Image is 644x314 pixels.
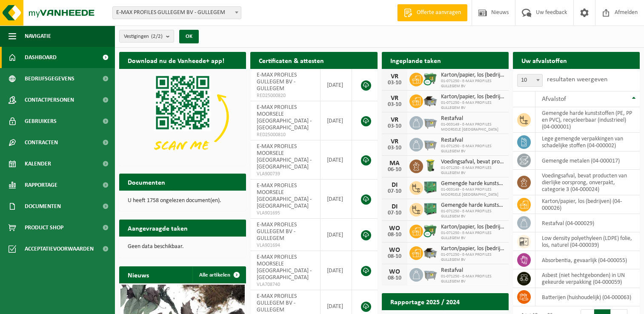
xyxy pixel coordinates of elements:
td: absorbentia, gevaarlijk (04-000055) [535,251,640,269]
count: (2/2) [151,34,163,39]
div: DI [386,203,403,210]
span: Documenten [25,196,61,217]
h2: Uw afvalstoffen [513,52,575,69]
span: VLA901694 [257,242,313,249]
span: Restafval [441,115,504,122]
td: [DATE] [321,69,352,101]
span: Karton/papier, los (bedrijven) [441,245,504,252]
div: WO [386,247,403,254]
img: WB-5000-GAL-GY-01 [423,93,438,108]
td: [DATE] [321,101,352,140]
span: Voedingsafval, bevat producten van dierlijke oorsprong, onverpakt, categorie 3 [441,159,504,166]
span: Afvalstof [542,96,566,103]
div: MA [386,160,403,167]
span: E-MAX PROFILES GULLEGEM BV - GULLEGEM [257,293,297,313]
p: U heeft 1758 ongelezen document(en). [128,198,238,204]
span: Karton/papier, los (bedrijven) [441,72,504,79]
td: asbest (niet hechtgebonden) in UN gekeurde verpakking (04-000059) [535,269,640,288]
span: 01-003149 - E-MAX PROFILES MOORSELE [GEOGRAPHIC_DATA] [441,187,504,197]
span: Kalender [25,153,51,174]
div: WO [386,225,403,232]
span: Restafval [441,137,504,144]
label: resultaten weergeven [547,76,607,83]
span: 10 [518,74,542,86]
div: 03-10 [386,80,403,86]
span: Product Shop [25,217,63,238]
h2: Certificaten & attesten [250,52,332,69]
span: 01-071250 - E-MAX PROFILES GULLEGEM BV [441,209,504,219]
td: lege gemengde verpakkingen van schadelijke stoffen (04-000002) [535,133,640,151]
td: [DATE] [321,180,352,219]
div: DI [386,182,403,188]
span: E-MAX PROFILES MOORSELE [GEOGRAPHIC_DATA] - [GEOGRAPHIC_DATA] [257,143,312,170]
button: OK [179,30,199,43]
img: WB-2500-GAL-GY-01 [423,267,438,281]
button: Vestigingen(2/2) [119,30,174,43]
span: 01-003149 - E-MAX PROFILES MOORSELE [GEOGRAPHIC_DATA] [441,122,504,132]
td: [DATE] [321,219,352,251]
h2: Download nu de Vanheede+ app! [119,52,233,69]
span: Gemengde harde kunststoffen (pe, pp en pvc), recycleerbaar (industrieel) [441,202,504,209]
td: restafval (04-000029) [535,214,640,232]
td: karton/papier, los (bedrijven) (04-000026) [535,195,640,214]
span: 01-071250 - E-MAX PROFILES GULLEGEM BV [441,100,504,111]
div: 03-10 [386,102,403,108]
span: E-MAX PROFILES MOORSELE [GEOGRAPHIC_DATA] - [GEOGRAPHIC_DATA] [257,254,312,281]
td: [DATE] [321,140,352,180]
span: VLA708740 [257,281,313,288]
span: 01-071250 - E-MAX PROFILES GULLEGEM BV [441,166,504,176]
span: E-MAX PROFILES GULLEGEM BV - GULLEGEM [113,7,241,19]
img: PB-HB-1400-HPE-GN-01 [423,202,438,216]
span: Dashboard [25,47,57,68]
img: WB-0660-CU [423,71,438,86]
span: 01-071250 - E-MAX PROFILES GULLEGEM BV [441,79,504,89]
span: E-MAX PROFILES GULLEGEM BV - GULLEGEM [257,72,297,92]
div: VR [386,73,403,80]
span: E-MAX PROFILES GULLEGEM BV - GULLEGEM [257,222,297,242]
img: WB-2500-GAL-GY-01 [423,137,438,151]
img: WB-2500-GAL-GY-01 [423,115,438,129]
span: Contactpersonen [25,89,74,111]
h2: Ingeplande taken [382,52,449,69]
img: WB-0140-HPE-GN-50 [423,158,438,173]
span: RED25000810 [257,131,313,138]
span: Karton/papier, los (bedrijven) [441,94,504,100]
td: voedingsafval, bevat producten van dierlijke oorsprong, onverpakt, categorie 3 (04-000024) [535,170,640,195]
span: RED25000820 [257,92,313,99]
span: Bedrijfsgegevens [25,68,74,89]
span: Acceptatievoorwaarden [25,238,94,260]
span: Gemengde harde kunststoffen (pe, pp en pvc), recycleerbaar (industrieel) [441,180,504,187]
span: 01-071250 - E-MAX PROFILES GULLEGEM BV [441,252,504,263]
span: 10 [517,74,543,87]
div: 08-10 [386,275,403,281]
p: Geen data beschikbaar. [128,244,238,250]
div: 06-10 [386,167,403,173]
span: 01-071250 - E-MAX PROFILES GULLEGEM BV [441,274,504,284]
a: Offerte aanvragen [397,4,467,21]
h2: Aangevraagde taken [119,220,196,236]
span: E-MAX PROFILES MOORSELE [GEOGRAPHIC_DATA] - [GEOGRAPHIC_DATA] [257,183,312,209]
iframe: chat widget [4,295,142,314]
td: low density polyethyleen (LDPE) folie, los, naturel (04-000039) [535,232,640,251]
span: Navigatie [25,26,51,47]
div: VR [386,117,403,123]
img: Download de VHEPlus App [119,69,246,164]
h2: Rapportage 2025 / 2024 [382,293,468,310]
span: E-MAX PROFILES MOORSELE [GEOGRAPHIC_DATA] - [GEOGRAPHIC_DATA] [257,104,312,131]
span: Karton/papier, los (bedrijven) [441,224,504,231]
img: PB-HB-1400-HPE-GN-01 [423,180,438,194]
span: 01-071250 - E-MAX PROFILES GULLEGEM BV [441,231,504,241]
div: 08-10 [386,254,403,260]
div: 07-10 [386,210,403,216]
a: Alle artikelen [192,266,245,283]
div: VR [386,95,403,102]
span: Offerte aanvragen [415,9,463,17]
td: gemengde harde kunststoffen (PE, PP en PVC), recycleerbaar (industrieel) (04-000001) [535,107,640,133]
h2: Nieuws [119,266,157,283]
td: [DATE] [321,251,352,290]
span: VLA900739 [257,171,313,177]
span: VLA901695 [257,210,313,217]
td: gemengde metalen (04-000017) [535,151,640,170]
div: VR [386,138,403,145]
span: 01-071250 - E-MAX PROFILES GULLEGEM BV [441,144,504,154]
